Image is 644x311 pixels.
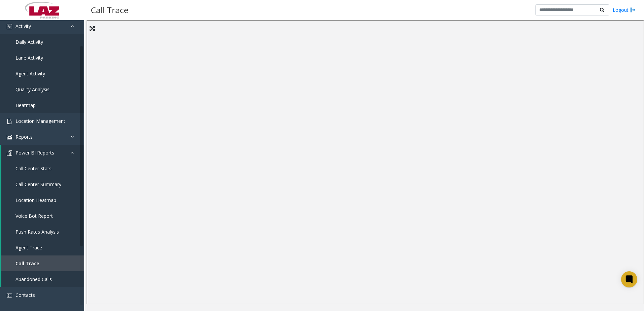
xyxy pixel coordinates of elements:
[7,293,12,298] img: 'icon'
[15,118,65,124] span: Location Management
[1,176,84,192] a: Call Center Summary
[1,208,84,224] a: Voice Bot Report
[1,224,84,240] a: Push Rates Analysis
[613,6,636,13] a: Logout
[15,23,31,29] span: Activity
[15,165,52,172] span: Call Center Stats
[15,70,45,77] span: Agent Activity
[88,2,132,18] h3: Call Trace
[630,6,636,13] img: logout
[15,229,59,235] span: Push Rates Analysis
[15,213,53,219] span: Voice Bot Report
[15,149,54,156] span: Power BI Reports
[15,134,33,140] span: Reports
[1,240,84,255] a: Agent Trace
[1,192,84,208] a: Location Heatmap
[15,244,42,251] span: Agent Trace
[1,255,84,271] a: Call Trace
[15,197,56,203] span: Location Heatmap
[15,86,50,93] span: Quality Analysis
[1,271,84,287] a: Abandoned Calls
[15,39,43,45] span: Daily Activity
[15,260,39,267] span: Call Trace
[7,24,12,29] img: 'icon'
[15,102,36,108] span: Heatmap
[7,150,12,156] img: 'icon'
[1,145,84,161] a: Power BI Reports
[7,119,12,124] img: 'icon'
[15,292,35,298] span: Contacts
[7,135,12,140] img: 'icon'
[15,55,43,61] span: Lane Activity
[15,181,61,187] span: Call Center Summary
[1,161,84,176] a: Call Center Stats
[15,276,52,282] span: Abandoned Calls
